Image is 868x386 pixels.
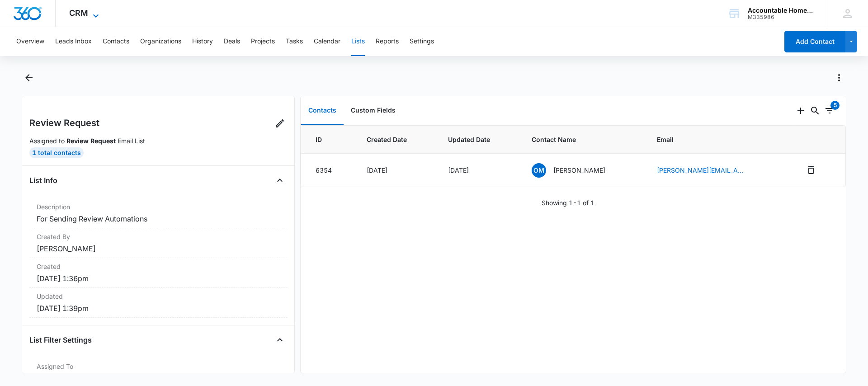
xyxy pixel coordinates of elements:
[273,333,287,347] button: Close
[37,262,280,271] dt: Created
[29,136,287,146] p: Assigned to Email List
[376,27,399,56] button: Reports
[37,213,280,224] dd: For Sending Review Automations
[344,97,403,125] button: Custom Fields
[830,101,840,110] div: 5 items
[532,163,546,178] span: OM
[448,165,510,175] div: [DATE]
[448,135,510,144] span: Updated Date
[532,135,635,144] span: Contact Name
[367,135,426,144] span: Created Date
[29,228,287,258] div: Created By[PERSON_NAME]
[657,135,783,144] span: Email
[16,27,44,56] button: Overview
[55,27,92,56] button: Leads Inbox
[822,104,837,118] button: Filters
[29,288,287,318] div: Updated[DATE] 1:39pm
[251,27,275,56] button: Projects
[286,27,303,56] button: Tasks
[192,27,213,56] button: History
[37,362,280,371] dt: Assigned To
[69,8,88,18] span: CRM
[316,135,345,144] span: ID
[103,27,129,56] button: Contacts
[804,163,818,177] button: Remove
[367,165,426,175] div: [DATE]
[29,258,287,288] div: Created[DATE] 1:36pm
[748,14,814,20] div: account id
[301,97,344,125] button: Contacts
[316,165,345,175] div: 6354
[808,104,822,118] button: Search...
[793,104,808,118] button: Add
[832,71,846,85] button: Actions
[29,198,287,228] div: DescriptionFor Sending Review Automations
[29,175,57,186] h4: List Info
[29,334,92,345] h4: List Filter Settings
[29,116,99,130] h2: Review Request
[37,232,280,241] dt: Created By
[351,27,365,56] button: Lists
[37,292,280,301] dt: Updated
[22,71,36,85] button: Back
[410,27,434,56] button: Settings
[66,137,116,145] strong: Review Request
[784,31,845,52] button: Add Contact
[553,165,605,175] p: [PERSON_NAME]
[748,7,814,14] div: account name
[37,243,280,254] dd: [PERSON_NAME]
[542,198,594,207] p: Showing 1-1 of 1
[29,147,84,158] div: 1 Total Contacts
[224,27,240,56] button: Deals
[314,27,340,56] button: Calendar
[37,273,280,284] dd: [DATE] 1:36pm
[273,173,287,188] button: Close
[657,165,747,175] a: [PERSON_NAME][EMAIL_ADDRESS][PERSON_NAME][DOMAIN_NAME]
[37,303,280,314] dd: [DATE] 1:39pm
[37,202,280,212] dt: Description
[140,27,181,56] button: Organizations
